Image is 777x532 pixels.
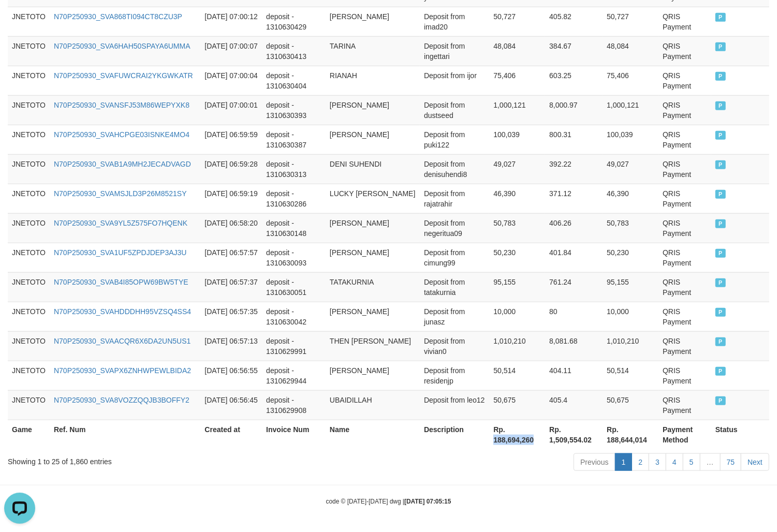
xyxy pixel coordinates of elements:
[632,453,649,471] a: 2
[262,66,326,95] td: deposit - 1310630404
[50,420,200,449] th: Ref. Num
[8,213,50,243] td: JNETOTO
[489,7,545,36] td: 50,727
[200,213,262,243] td: [DATE] 06:58:20
[54,396,189,404] a: N70P250930_SVA8VOZZQQJB3BOFFY2
[545,95,603,125] td: 8,000.97
[715,308,726,317] span: PAID
[200,390,262,420] td: [DATE] 06:56:45
[326,361,420,390] td: [PERSON_NAME]
[545,390,603,420] td: 405.4
[603,66,658,95] td: 75,406
[545,302,603,331] td: 80
[489,184,545,213] td: 46,390
[420,390,489,420] td: Deposit from leo12
[420,184,489,213] td: Deposit from rajatrahir
[4,4,35,35] button: Open LiveChat chat widget
[489,213,545,243] td: 50,783
[545,213,603,243] td: 406.26
[658,361,711,390] td: QRIS Payment
[545,154,603,184] td: 392.22
[715,72,726,81] span: PAID
[420,66,489,95] td: Deposit from ijor
[715,278,726,287] span: PAID
[715,13,726,22] span: PAID
[262,390,326,420] td: deposit - 1310629908
[326,184,420,213] td: LUCKY [PERSON_NAME]
[658,154,711,184] td: QRIS Payment
[262,361,326,390] td: deposit - 1310629944
[658,243,711,272] td: QRIS Payment
[545,331,603,361] td: 8,081.68
[420,154,489,184] td: Deposit from denisuhendi8
[603,243,658,272] td: 50,230
[54,12,182,21] a: N70P250930_SVA868TI094CT8CZU3P
[8,420,50,449] th: Game
[54,248,187,257] a: N70P250930_SVA1UF5ZPDJDEP3AJ3U
[326,7,420,36] td: [PERSON_NAME]
[200,184,262,213] td: [DATE] 06:59:19
[700,453,721,471] a: …
[420,272,489,302] td: Deposit from tatakurnia
[658,302,711,331] td: QRIS Payment
[603,272,658,302] td: 95,155
[545,36,603,66] td: 384.67
[54,130,189,139] a: N70P250930_SVAHCPGE03ISNKE4MO4
[54,71,193,80] a: N70P250930_SVAFUWCRAI2YKGWKATR
[603,302,658,331] td: 10,000
[8,390,50,420] td: JNETOTO
[666,453,683,471] a: 4
[326,66,420,95] td: RIANAH
[715,396,726,405] span: PAID
[658,184,711,213] td: QRIS Payment
[326,213,420,243] td: [PERSON_NAME]
[715,190,726,199] span: PAID
[54,219,187,227] a: N70P250930_SVA9YL5Z575FO7HQENK
[603,125,658,154] td: 100,039
[420,243,489,272] td: Deposit from cimung99
[262,95,326,125] td: deposit - 1310630393
[603,331,658,361] td: 1,010,210
[658,420,711,449] th: Payment Method
[545,125,603,154] td: 800.31
[420,213,489,243] td: Deposit from negeritua09
[720,453,742,471] a: 75
[715,101,726,110] span: PAID
[326,420,420,449] th: Name
[715,249,726,258] span: PAID
[715,367,726,376] span: PAID
[545,420,603,449] th: Rp. 1,509,554.02
[658,125,711,154] td: QRIS Payment
[658,66,711,95] td: QRIS Payment
[603,36,658,66] td: 48,084
[420,302,489,331] td: Deposit from junasz
[420,420,489,449] th: Description
[54,337,190,345] a: N70P250930_SVAACQR6X6DA2UN5US1
[200,7,262,36] td: [DATE] 07:00:12
[54,101,189,109] a: N70P250930_SVANSFJ53M86WEPYXK8
[545,66,603,95] td: 603.25
[262,184,326,213] td: deposit - 1310630286
[420,36,489,66] td: Deposit from ingettari
[200,361,262,390] td: [DATE] 06:56:55
[545,184,603,213] td: 371.12
[8,7,50,36] td: JNETOTO
[200,95,262,125] td: [DATE] 07:00:01
[54,42,190,50] a: N70P250930_SVA6HAH50SPAYA6UMMA
[200,302,262,331] td: [DATE] 06:57:35
[8,154,50,184] td: JNETOTO
[489,36,545,66] td: 48,084
[262,302,326,331] td: deposit - 1310630042
[658,213,711,243] td: QRIS Payment
[489,361,545,390] td: 50,514
[262,154,326,184] td: deposit - 1310630313
[658,390,711,420] td: QRIS Payment
[326,95,420,125] td: [PERSON_NAME]
[615,453,633,471] a: 1
[658,331,711,361] td: QRIS Payment
[658,95,711,125] td: QRIS Payment
[603,361,658,390] td: 50,514
[574,453,615,471] a: Previous
[603,154,658,184] td: 49,027
[54,160,191,168] a: N70P250930_SVAB1A9MH2JECADVAGD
